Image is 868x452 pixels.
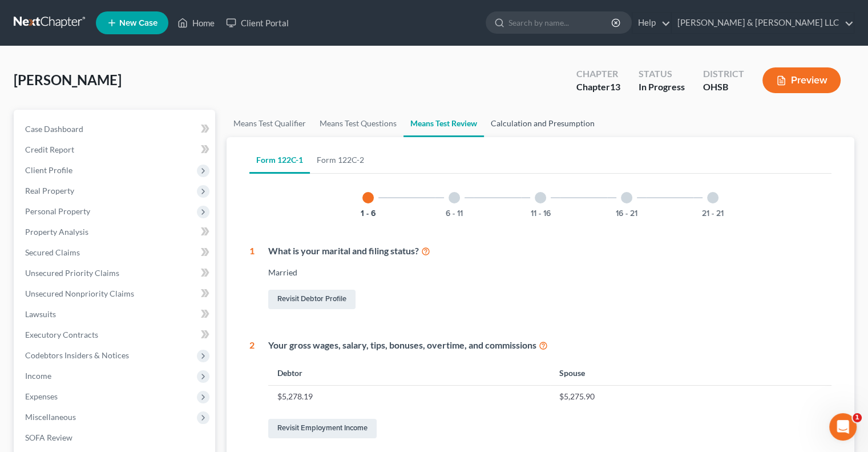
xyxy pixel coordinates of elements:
div: Your gross wages, salary, tips, bonuses, overtime, and commissions [268,339,831,352]
span: Personal Property [25,206,90,216]
div: District [703,67,744,81]
div: Chapter [576,67,620,81]
div: In Progress [639,81,685,94]
button: 11 - 16 [531,210,551,218]
th: Spouse [550,361,831,385]
span: Credit Report [25,145,74,154]
a: Calculation and Presumption [484,110,601,137]
a: Form 122C-1 [249,146,310,174]
a: Help [632,13,671,33]
td: $5,278.19 [268,386,550,407]
span: Codebtors Insiders & Notices [25,350,129,360]
iframe: Intercom live chat [829,413,857,441]
span: 13 [610,81,620,92]
span: 1 [853,413,862,422]
div: Chapter [576,81,620,94]
a: Means Test Qualifier [227,110,313,137]
span: Lawsuits [25,309,56,319]
a: Secured Claims [16,242,215,263]
span: Property Analysis [25,227,88,237]
span: [PERSON_NAME] [14,71,122,88]
a: Executory Contracts [16,325,215,345]
button: 16 - 21 [616,210,637,218]
span: SOFA Review [25,433,72,442]
a: Credit Report [16,139,215,160]
span: Executory Contracts [25,330,98,339]
a: SOFA Review [16,427,215,448]
a: Home [172,13,220,33]
a: Lawsuits [16,304,215,325]
button: 1 - 6 [361,210,376,218]
a: Revisit Debtor Profile [268,290,356,309]
div: Married [268,267,831,278]
span: Real Property [25,186,74,195]
button: 21 - 21 [702,210,724,218]
a: Client Portal [220,13,294,33]
button: Preview [762,67,841,93]
td: $5,275.90 [550,386,831,407]
a: Form 122C-2 [310,146,371,174]
span: Secured Claims [25,247,80,257]
div: OHSB [703,81,744,94]
a: Means Test Review [403,110,484,137]
span: Client Profile [25,165,72,175]
th: Debtor [268,361,550,385]
a: Property Analysis [16,222,215,242]
span: Expenses [25,391,58,401]
a: Unsecured Nonpriority Claims [16,283,215,304]
span: New Case [119,19,158,27]
button: 6 - 11 [446,210,463,218]
div: 1 [249,245,255,311]
span: Unsecured Nonpriority Claims [25,289,134,298]
a: Means Test Questions [313,110,403,137]
div: What is your marital and filing status? [268,245,831,258]
div: 2 [249,339,255,441]
a: Revisit Employment Income [268,419,377,438]
span: Miscellaneous [25,412,76,422]
a: [PERSON_NAME] & [PERSON_NAME] LLC [672,13,854,33]
span: Unsecured Priority Claims [25,268,119,278]
div: Status [639,67,685,81]
a: Case Dashboard [16,119,215,139]
a: Unsecured Priority Claims [16,263,215,283]
span: Case Dashboard [25,124,83,134]
span: Income [25,371,51,381]
input: Search by name... [508,12,613,33]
